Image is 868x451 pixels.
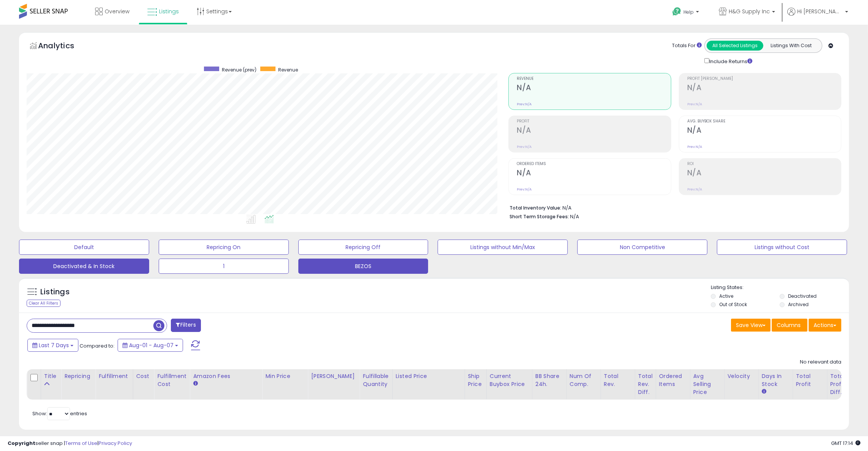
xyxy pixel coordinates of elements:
span: Hi [PERSON_NAME] [797,8,843,15]
span: Revenue (prev) [222,67,256,73]
div: Min Price [265,372,304,380]
small: Prev: N/A [517,145,532,149]
div: seller snap | | [8,440,132,447]
span: Revenue [517,77,671,81]
button: Listings With Cost [763,41,820,51]
button: Repricing On [159,240,289,255]
label: Deactivated [788,293,817,299]
div: Listed Price [396,372,462,380]
a: Hi [PERSON_NAME] [787,8,848,25]
h2: N/A [517,83,671,94]
button: Listings without Min/Max [438,240,568,255]
div: Title [44,372,58,380]
div: Clear All Filters [27,300,61,307]
h5: Analytics [38,40,89,53]
small: Prev: N/A [517,187,532,192]
h2: N/A [517,126,671,136]
b: Short Term Storage Fees: [510,213,569,220]
span: Columns [777,321,801,329]
span: ROI [687,162,841,166]
div: Total Rev. [604,372,632,388]
h2: N/A [687,168,841,179]
h5: Listings [40,287,70,297]
span: Listings [159,8,179,15]
button: Repricing Off [298,240,428,255]
span: Compared to: [80,342,115,349]
small: Prev: N/A [687,187,702,192]
b: Total Inventory Value: [510,205,561,211]
div: No relevant data [800,359,841,366]
button: Last 7 Days [27,339,78,352]
div: Fulfillment Cost [157,372,186,388]
button: Columns [772,319,807,332]
small: Amazon Fees. [193,380,197,387]
div: Ship Price [468,372,483,388]
button: Save View [731,319,771,332]
label: Archived [788,301,809,308]
button: Listings without Cost [717,240,847,255]
div: Include Returns [699,57,761,65]
div: Total Rev. Diff. [638,372,653,396]
span: Revenue [278,67,298,73]
button: Deactivated & In Stock [19,259,149,274]
small: Days In Stock. [762,388,766,395]
small: Prev: N/A [687,102,702,106]
p: Listing States: [711,284,849,291]
label: Active [719,293,733,299]
span: Ordered Items [517,162,671,166]
div: Amazon Fees [193,372,259,380]
span: Help [683,9,694,15]
span: Aug-01 - Aug-07 [129,341,174,349]
span: Last 7 Days [39,341,69,349]
button: Filters [171,319,201,332]
div: [PERSON_NAME] [311,372,356,380]
span: H&G Supply Inc [729,8,770,15]
div: Days In Stock [762,372,790,388]
h2: N/A [687,83,841,94]
div: Total Profit Diff. [830,372,845,396]
small: Prev: N/A [687,145,702,149]
button: Default [19,240,149,255]
div: Cost [136,372,151,380]
button: BEZOS [298,259,428,274]
small: Prev: N/A [517,102,532,106]
div: Num of Comp. [570,372,597,388]
label: Out of Stock [719,301,747,308]
i: Get Help [672,7,682,16]
div: BB Share 24h. [535,372,563,388]
div: Repricing [64,372,92,380]
div: Total Profit [796,372,824,388]
h2: N/A [517,168,671,179]
button: Actions [809,319,841,332]
span: Profit [PERSON_NAME] [687,77,841,81]
li: N/A [510,203,836,212]
div: Fulfillment [99,372,129,380]
div: Totals For [672,42,702,49]
button: All Selected Listings [707,41,763,51]
a: Terms of Use [65,440,97,447]
span: Overview [105,8,129,15]
div: Current Buybox Price [490,372,529,388]
div: Velocity [728,372,755,380]
a: Help [666,1,707,25]
button: 1 [159,259,289,274]
span: Avg. Buybox Share [687,119,841,124]
button: Aug-01 - Aug-07 [118,339,183,352]
span: Show: entries [32,410,87,417]
strong: Copyright [8,440,35,447]
button: Non Competitive [577,240,707,255]
a: Privacy Policy [99,440,132,447]
span: Profit [517,119,671,124]
div: Avg Selling Price [693,372,721,396]
div: Ordered Items [659,372,687,388]
span: 2025-08-15 17:14 GMT [831,440,860,447]
h2: N/A [687,126,841,136]
span: N/A [570,213,579,220]
div: Fulfillable Quantity [363,372,389,388]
